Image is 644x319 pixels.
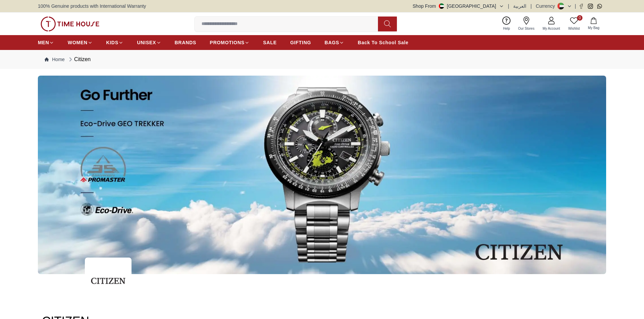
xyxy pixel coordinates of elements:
button: Shop From[GEOGRAPHIC_DATA] [413,3,504,9]
a: WOMEN [68,36,93,49]
span: Back To School Sale [358,39,408,46]
a: Whatsapp [597,4,602,9]
span: WOMEN [68,39,88,46]
a: UNISEX [137,36,161,49]
span: UNISEX [137,39,156,46]
a: BAGS [325,36,344,49]
img: ... [85,258,132,304]
span: KIDS [106,39,118,46]
nav: Breadcrumb [38,50,606,69]
a: KIDS [106,36,123,49]
span: 100% Genuine products with International Warranty [38,3,146,9]
a: Back To School Sale [358,36,408,49]
img: ... [38,76,606,274]
a: BRANDS [175,36,196,49]
a: Home [45,56,65,63]
span: PROMOTIONS [210,39,245,46]
span: 0 [577,15,582,21]
span: My Account [540,26,563,31]
span: | [530,3,532,9]
span: Wishlist [566,26,582,31]
span: My Bag [585,25,602,30]
a: GIFTING [290,36,311,49]
a: PROMOTIONS [210,36,250,49]
img: United Arab Emirates [439,3,444,9]
a: 0Wishlist [564,15,584,32]
span: | [508,3,509,9]
button: العربية [513,3,526,9]
div: Citizen [67,55,91,63]
div: Currency [536,3,558,9]
span: | [575,3,576,9]
a: Our Stores [514,15,539,32]
span: GIFTING [290,39,311,46]
img: ... [41,17,99,31]
a: MEN [38,36,54,49]
a: Instagram [588,4,593,9]
span: MEN [38,39,49,46]
a: Facebook [579,4,584,9]
span: BAGS [325,39,339,46]
span: BRANDS [175,39,196,46]
button: My Bag [584,16,603,32]
a: SALE [263,36,277,49]
span: Help [500,26,513,31]
span: Our Stores [516,26,537,31]
span: SALE [263,39,277,46]
a: Help [499,15,514,32]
